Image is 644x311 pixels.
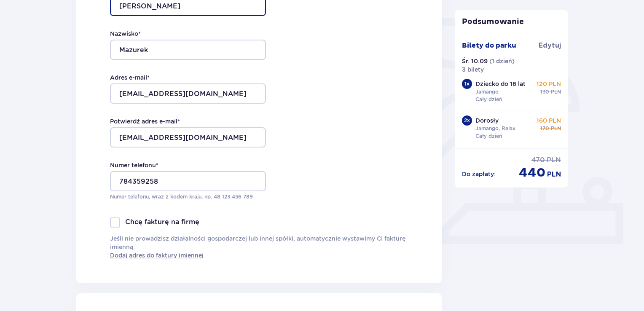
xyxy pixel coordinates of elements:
[489,57,515,65] p: ( 1 dzień )
[475,88,499,96] p: Jamango
[462,115,472,126] div: 2 x
[537,80,561,88] p: 120 PLN
[551,88,561,96] p: PLN
[462,170,496,178] p: Do zapłaty :
[110,29,141,38] label: Nazwisko *
[110,234,408,260] p: Jeśli nie prowadzisz działalności gospodarczej lub innej spółki, automatycznie wystawimy Ci faktu...
[125,217,199,227] p: Chcę fakturę na firmę
[462,57,488,65] p: Śr. 10.09
[455,17,568,27] p: Podsumowanie
[110,161,158,169] label: Numer telefonu *
[547,170,561,179] p: PLN
[540,125,549,132] p: 170
[475,80,526,88] p: Dziecko do 16 lat
[547,155,561,165] p: PLN
[475,116,499,125] p: Dorosły
[475,125,515,132] p: Jamango, Relax
[110,127,266,147] input: Potwierdź adres e-mail
[110,251,204,260] a: Dodaj adres do faktury imiennej
[551,125,561,132] p: PLN
[462,79,472,89] div: 1 x
[540,88,549,96] p: 130
[110,40,266,60] input: Nazwisko
[475,132,502,140] p: Cały dzień
[475,96,502,103] p: Cały dzień
[537,116,561,125] p: 160 PLN
[462,41,516,50] p: Bilety do parku
[110,171,266,191] input: Numer telefonu
[462,65,484,74] p: 3 bilety
[539,41,561,50] a: Edytuj
[110,83,266,104] input: Adres e-mail
[531,155,545,165] p: 470
[110,117,180,126] label: Potwierdź adres e-mail *
[110,73,150,82] label: Adres e-mail *
[110,193,266,201] p: Numer telefonu, wraz z kodem kraju, np. 48 ​123 ​456 ​789
[519,165,545,181] p: 440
